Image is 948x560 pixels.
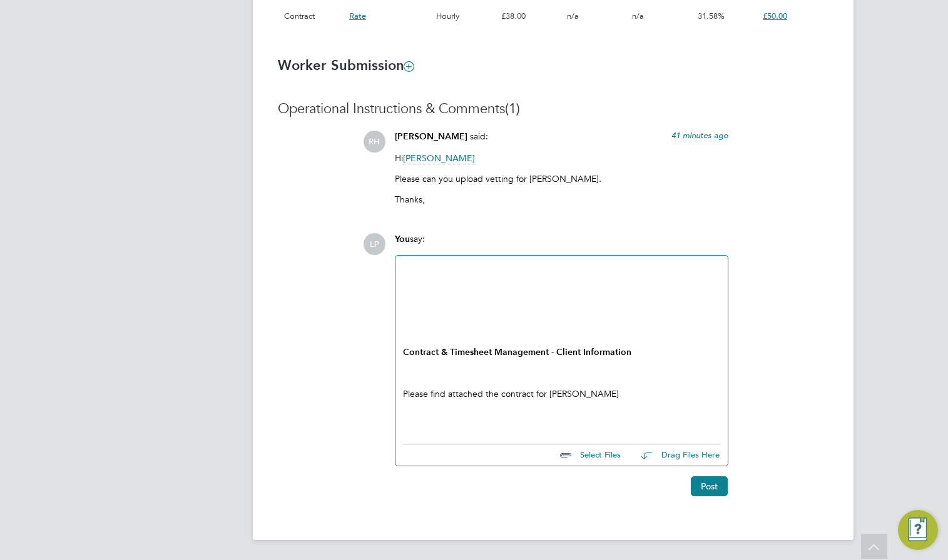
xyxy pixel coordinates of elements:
h3: Operational Instructions & Comments [278,100,828,118]
span: n/a [632,11,644,21]
span: n/a [567,11,579,21]
p: Please can you upload vetting for [PERSON_NAME]. [395,173,728,184]
span: You [395,234,410,244]
span: 31.58% [698,11,725,21]
b: Contract & Timesheet Management - Client Information [403,347,631,357]
button: Drag Files Here [631,442,720,469]
p: Please find attached the contract for [PERSON_NAME] [403,388,720,399]
span: LP [364,233,385,255]
span: (1) [505,100,520,117]
button: Engage Resource Center [898,510,938,550]
div: say: [395,233,728,255]
span: £50.00 [763,11,787,21]
p: Thanks, [395,194,728,205]
span: Rate [349,11,366,21]
p: Hi [395,152,728,164]
button: Post [691,476,728,496]
b: Worker Submission [278,57,414,74]
span: RH [364,131,385,152]
span: 41 minutes ago [671,130,728,141]
span: said: [470,131,488,142]
span: [PERSON_NAME] [395,131,467,142]
span: [PERSON_NAME] [403,152,475,164]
